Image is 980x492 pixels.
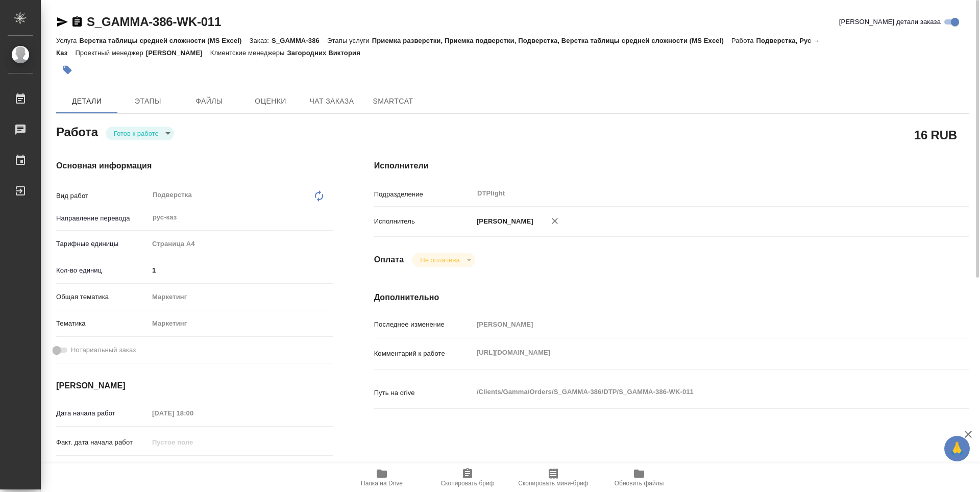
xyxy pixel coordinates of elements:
h4: Дополнительно [374,291,969,304]
p: Приемка разверстки, Приемка подверстки, Подверстка, Верстка таблицы средней сложности (MS Excel) [372,37,731,44]
span: Чат заказа [307,95,356,108]
p: Кол-во единиц [56,265,149,276]
button: Готов к работе [111,129,162,138]
button: Скопировать ссылку для ЯМессенджера [56,16,68,28]
button: Добавить тэг [56,59,79,81]
span: [PERSON_NAME] детали заказа [839,17,941,27]
span: Файлы [185,95,234,108]
input: Пустое поле [149,461,238,476]
span: 🙏 [948,438,966,459]
div: Маркетинг [149,315,333,332]
p: Этапы услуги [327,37,372,44]
span: Скопировать мини-бриф [518,480,588,487]
p: Факт. дата начала работ [56,437,149,448]
button: 🙏 [944,436,970,461]
button: Обновить файлы [596,463,682,492]
h2: 16 RUB [914,126,957,143]
p: Тематика [56,318,149,329]
span: Папка на Drive [361,480,403,487]
textarea: /Clients/Gamma/Orders/S_GAMMA-386/DTP/S_GAMMA-386-WK-011 [473,383,919,401]
p: Заказ: [250,37,272,44]
button: Не оплачена [417,256,462,264]
p: Загородних Виктория [287,49,367,57]
p: Проектный менеджер [75,49,145,57]
a: S_GAMMA-386-WK-011 [87,15,221,29]
p: Последнее изменение [374,319,473,330]
h4: Исполнители [374,160,969,172]
div: Маркетинг [149,288,333,306]
p: Клиентские менеджеры [210,49,287,57]
p: Комментарий к работе [374,349,473,359]
h2: Работа [56,122,98,140]
span: Обновить файлы [615,480,664,487]
span: Скопировать бриф [440,480,494,487]
span: SmartCat [369,95,418,108]
div: Страница А4 [149,235,333,253]
button: Скопировать бриф [425,463,510,492]
h4: Оплата [374,254,404,266]
h4: Основная информация [56,160,333,172]
span: Оценки [246,95,295,108]
div: Готов к работе [106,127,174,140]
input: Пустое поле [149,406,238,421]
div: Готов к работе [412,253,475,267]
p: S_GAMMA-386 [272,37,327,44]
p: Путь на drive [374,388,473,398]
input: Пустое поле [149,435,238,450]
p: Дата начала работ [56,408,149,419]
input: ✎ Введи что-нибудь [149,263,333,278]
button: Удалить исполнителя [544,210,566,232]
p: Верстка таблицы средней сложности (MS Excel) [79,37,249,44]
span: Этапы [124,95,173,108]
p: Работа [731,37,756,44]
p: [PERSON_NAME] [473,216,533,227]
p: Услуга [56,37,79,44]
p: Вид работ [56,191,149,201]
button: Скопировать ссылку [71,16,83,28]
textarea: [URL][DOMAIN_NAME] [473,344,919,361]
input: Пустое поле [473,317,919,332]
p: Направление перевода [56,213,149,224]
p: Тарифные единицы [56,239,149,249]
span: Нотариальный заказ [71,345,136,355]
p: Подразделение [374,189,473,200]
button: Папка на Drive [339,463,425,492]
p: Исполнитель [374,216,473,227]
p: [PERSON_NAME] [146,49,210,57]
h4: [PERSON_NAME] [56,380,333,392]
span: Детали [62,95,111,108]
p: Общая тематика [56,292,149,302]
button: Скопировать мини-бриф [510,463,596,492]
